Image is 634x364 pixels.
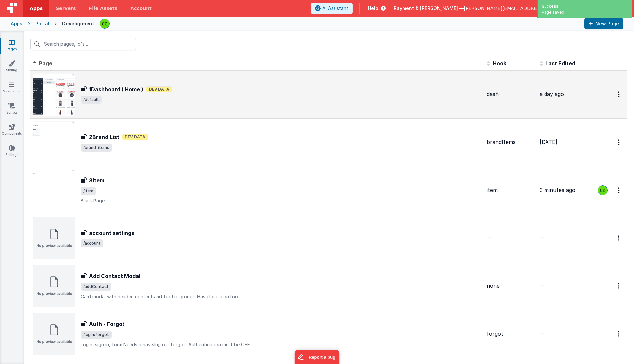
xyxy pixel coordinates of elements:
span: /addContact [81,283,111,291]
button: Options [614,327,625,341]
span: [PERSON_NAME][EMAIL_ADDRESS][PERSON_NAME][DOMAIN_NAME] [464,5,621,12]
button: Rayment & [PERSON_NAME] — [PERSON_NAME][EMAIL_ADDRESS][PERSON_NAME][DOMAIN_NAME] [394,5,629,12]
div: none [487,282,534,290]
span: 3 minutes ago [540,187,575,193]
span: a day ago [540,91,564,97]
span: Dev Data [122,134,148,140]
span: Rayment & [PERSON_NAME] — [394,5,464,12]
div: brandItems [487,138,534,146]
div: Development [62,20,94,27]
h3: Auth - Forgot [89,320,124,328]
div: Portal [35,20,49,27]
span: /account [81,239,103,247]
h3: Add Contact Modal [89,272,140,280]
div: Page saved. [542,9,629,15]
h3: 1Dashboard ( Home ) [89,85,143,93]
span: /brand-items [81,144,112,152]
span: — [540,235,545,241]
h3: account settings [89,229,134,237]
div: forgot [487,330,534,338]
div: item [487,186,534,194]
p: Card modal with header, content and footer groups. Has close icon too [81,293,481,300]
span: Hook [493,60,506,67]
button: Options [614,183,625,197]
span: Servers [56,5,76,12]
h3: 3Item [89,176,104,184]
div: dash [487,91,534,98]
button: New Page [584,18,623,29]
span: Last Edited [546,60,575,67]
span: Page [39,60,52,67]
div: Apps [11,20,22,27]
span: [DATE] [540,139,557,145]
button: Options [614,279,625,293]
input: Search pages, id's ... [30,38,136,50]
span: Help [368,5,378,12]
span: Apps [30,5,43,12]
img: b4a104e37d07c2bfba7c0e0e4a273d04 [598,186,607,195]
span: File Assets [89,5,118,12]
span: AI Assistant [322,5,348,12]
button: Options [614,88,625,101]
span: Dev Data [146,86,172,92]
img: b4a104e37d07c2bfba7c0e0e4a273d04 [100,19,109,28]
div: Success! [542,3,629,9]
span: /login/forgot [81,331,112,339]
p: Login, sign in, form Needs a nav slug of `forgot` Authentication must be OFF [81,341,481,348]
iframe: Marker.io feedback button [295,350,340,364]
h3: 2Brand List [89,133,119,141]
span: /default [81,96,102,104]
span: — [540,282,545,289]
span: — [540,330,545,337]
button: Options [614,231,625,245]
p: Blank Page [81,198,481,204]
button: AI Assistant [311,3,353,14]
span: /item [81,187,96,195]
button: Options [614,135,625,149]
span: — [487,235,492,241]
